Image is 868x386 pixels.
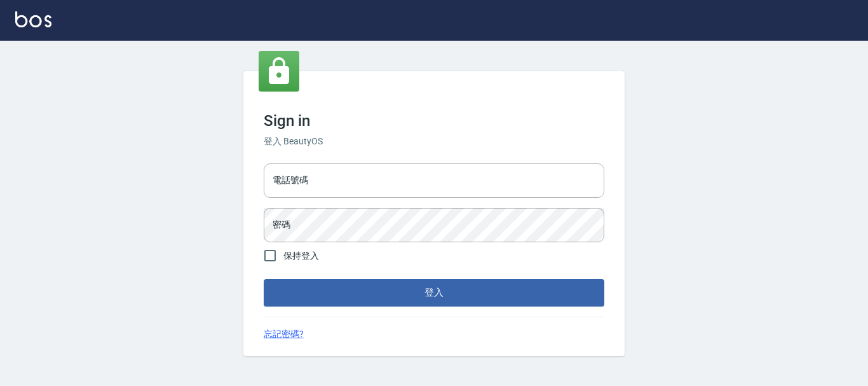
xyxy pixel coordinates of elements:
[264,327,304,341] a: 忘記密碼?
[283,249,319,263] span: 保持登入
[264,135,604,148] h6: 登入 BeautyOS
[15,11,51,27] img: Logo
[264,279,604,306] button: 登入
[264,112,604,130] h3: Sign in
